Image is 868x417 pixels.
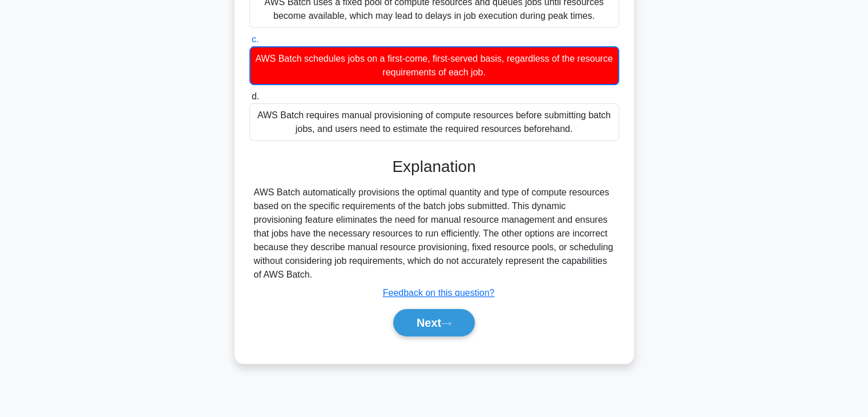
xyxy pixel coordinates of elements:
div: AWS Batch automatically provisions the optimal quantity and type of compute resources based on th... [254,186,615,282]
a: Feedback on this question? [383,288,495,298]
button: Next [393,309,475,336]
h3: Explanation [256,157,612,177]
span: d. [252,91,259,101]
div: AWS Batch schedules jobs on a first-come, first-served basis, regardless of the resource requirem... [249,46,619,85]
span: c. [252,34,259,44]
div: AWS Batch requires manual provisioning of compute resources before submitting batch jobs, and use... [249,103,619,141]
